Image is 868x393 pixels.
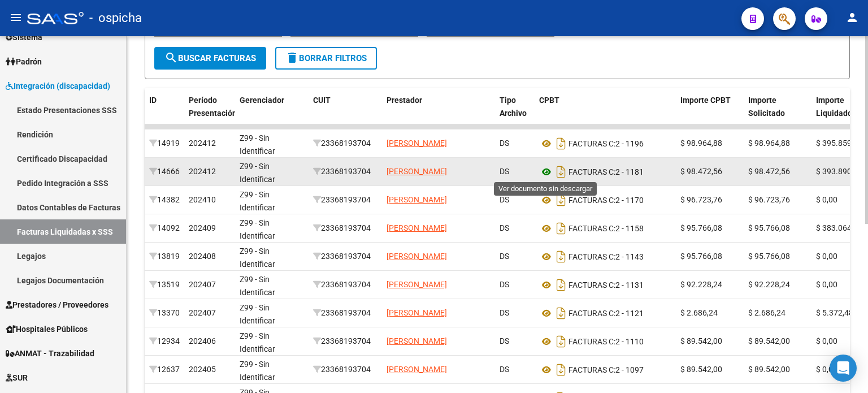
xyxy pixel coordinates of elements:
datatable-header-cell: Gerenciador [235,88,309,138]
span: $ 89.542,00 [680,365,722,374]
span: [PERSON_NAME] [387,280,447,289]
span: FACTURAS C: [568,252,615,261]
div: 14382 [149,193,180,206]
span: Z99 - Sin Identificar [240,331,275,353]
span: DS [500,195,509,204]
div: 2 - 1121 [539,304,671,322]
span: Z99 - Sin Identificar [240,247,275,269]
div: 23368193704 [313,335,377,348]
span: 202412 [189,139,216,148]
span: DS [500,365,509,374]
span: $ 383.064,32 [816,223,862,232]
div: 13519 [149,278,180,291]
span: Z99 - Sin Identificar [240,360,275,382]
span: FACTURAS C: [568,224,615,233]
span: Z99 - Sin Identificar [240,218,275,240]
span: $ 89.542,00 [748,336,790,346]
span: $ 95.766,08 [748,223,790,232]
span: $ 98.964,88 [748,139,790,148]
span: FACTURAS C: [568,309,615,318]
div: 13370 [149,306,180,319]
div: 14666 [149,165,180,178]
span: 202406 [189,336,216,346]
span: 202407 [189,308,216,317]
span: Z99 - Sin Identificar [240,133,275,156]
span: [PERSON_NAME] [387,167,447,176]
span: 202407 [189,280,216,289]
span: $ 0,00 [816,280,837,289]
mat-icon: delete [285,51,299,64]
i: Descargar documento [554,135,568,153]
div: 2 - 1181 [539,163,671,181]
i: Descargar documento [554,332,568,351]
span: $ 2.686,24 [748,308,785,317]
div: 2 - 1110 [539,332,671,351]
span: DS [500,139,509,148]
span: Importe Solicitado [748,96,785,118]
div: 2 - 1170 [539,191,671,209]
div: 23368193704 [313,306,377,319]
span: Padrón [6,55,42,68]
span: SUR [6,372,28,384]
datatable-header-cell: Prestador [382,88,495,138]
span: Prestadores / Proveedores [6,299,108,311]
span: Tipo Archivo [500,96,527,118]
div: Open Intercom Messenger [830,355,857,382]
div: 13819 [149,250,180,263]
span: $ 89.542,00 [680,336,722,346]
span: FACTURAS C: [568,337,615,346]
span: Gerenciador [240,96,284,105]
span: $ 5.372,48 [816,308,853,317]
i: Descargar documento [554,304,568,322]
span: $ 0,00 [816,336,837,346]
span: $ 96.723,76 [748,195,790,204]
div: 23368193704 [313,278,377,291]
datatable-header-cell: CPBT [535,88,676,138]
span: DS [500,252,509,261]
span: FACTURAS C: [568,167,615,176]
span: ANMAT - Trazabilidad [6,347,94,360]
datatable-header-cell: Importe CPBT [676,88,744,138]
span: $ 98.964,88 [680,139,722,148]
datatable-header-cell: ID [145,88,184,138]
span: [PERSON_NAME] [387,308,447,317]
mat-icon: person [845,11,859,24]
span: $ 92.228,24 [680,280,722,289]
span: [PERSON_NAME] [387,336,447,346]
mat-icon: search [164,51,178,64]
span: Prestador [387,96,422,105]
span: $ 95.766,08 [680,252,722,261]
mat-icon: menu [9,11,23,24]
span: [PERSON_NAME] [387,139,447,148]
div: 14092 [149,222,180,235]
span: Sistema [6,31,42,44]
div: 23368193704 [313,137,377,150]
div: 12934 [149,335,180,348]
span: [PERSON_NAME] [387,252,447,261]
i: Descargar documento [554,361,568,379]
div: 12637 [149,363,180,376]
span: $ 92.228,24 [748,280,790,289]
button: Borrar Filtros [275,47,377,70]
span: DS [500,167,509,176]
span: $ 0,00 [816,252,837,261]
div: 23368193704 [313,363,377,376]
span: $ 393.890,24 [816,167,862,176]
span: 202412 [189,167,216,176]
i: Descargar documento [554,248,568,266]
span: Buscar Facturas [164,53,256,63]
span: [PERSON_NAME] [387,195,447,204]
div: 23368193704 [313,165,377,178]
div: 2 - 1158 [539,219,671,237]
span: DS [500,223,509,232]
span: DS [500,336,509,346]
span: $ 95.766,08 [680,223,722,232]
datatable-header-cell: Importe Solicitado [744,88,811,138]
span: Borrar Filtros [285,53,367,63]
span: Integración (discapacidad) [6,80,110,92]
span: DS [500,280,509,289]
span: $ 98.472,56 [680,167,722,176]
i: Descargar documento [554,163,568,181]
span: 202405 [189,365,216,374]
div: 2 - 1131 [539,276,671,294]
